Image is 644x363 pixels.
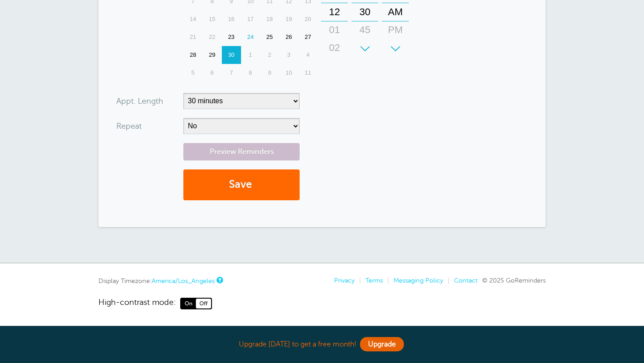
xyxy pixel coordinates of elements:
div: Friday, September 26 [279,28,298,46]
div: 27 [298,28,318,46]
div: 01 [324,21,345,39]
div: Thursday, October 9 [260,64,279,82]
div: Wednesday, September 17 [241,10,260,28]
div: 20 [298,10,318,28]
div: 2 [260,46,279,64]
a: Messaging Policy [394,277,443,284]
span: On [181,299,196,308]
div: 14 [183,10,203,28]
div: 15 [203,10,222,28]
a: Upgrade [360,337,404,351]
div: 6 [203,64,222,82]
div: Friday, October 3 [279,46,298,64]
li: | [383,277,389,284]
li: | [355,277,361,284]
div: 17 [241,10,260,28]
div: 5 [183,64,203,82]
button: Save [183,169,300,200]
div: Sunday, October 5 [183,64,203,82]
div: 29 [203,46,222,64]
div: 24 [241,28,260,46]
div: 3 [279,46,298,64]
div: 12 [324,3,345,21]
div: Today, Wednesday, September 24 [241,28,260,46]
div: Wednesday, October 8 [241,64,260,82]
a: Contact [454,277,478,284]
div: 1 [241,46,260,64]
div: 8 [241,64,260,82]
div: 18 [260,10,279,28]
div: 22 [203,28,222,46]
div: 10 [279,64,298,82]
div: 9 [260,64,279,82]
div: Thursday, September 25 [260,28,279,46]
div: PM [385,21,406,39]
li: | [443,277,449,284]
div: Monday, September 15 [203,10,222,28]
a: Preview Reminders [183,143,300,160]
div: Saturday, October 4 [298,46,318,64]
div: 28 [183,46,203,64]
div: Upgrade [DATE] to get a free month! [98,335,546,354]
div: Friday, October 10 [279,64,298,82]
div: Display Timezone: [98,277,222,285]
div: Wednesday, October 1 [241,46,260,64]
div: 7 [222,64,241,82]
div: Thursday, October 2 [260,46,279,64]
div: 25 [260,28,279,46]
div: 30 [354,3,376,21]
div: 21 [183,28,203,46]
label: Repeat [116,122,142,130]
div: 23 [222,28,241,46]
div: 19 [279,10,298,28]
div: 4 [298,46,318,64]
div: Tuesday, September 23 [222,28,241,46]
span: Off [196,299,211,308]
a: High-contrast mode: On Off [98,298,546,309]
div: Friday, September 19 [279,10,298,28]
div: Monday, September 22 [203,28,222,46]
div: AM [385,3,406,21]
span: High-contrast mode: [98,298,176,309]
div: 45 [354,21,376,39]
div: Thursday, September 18 [260,10,279,28]
div: Sunday, September 21 [183,28,203,46]
div: Tuesday, October 7 [222,64,241,82]
a: Terms [365,277,383,284]
div: 11 [298,64,318,82]
a: This is the timezone being used to display dates and times to you on this device. Click the timez... [216,277,222,283]
div: 30 [222,46,241,64]
div: Saturday, September 20 [298,10,318,28]
div: Monday, September 29 [203,46,222,64]
div: Tuesday, September 16 [222,10,241,28]
div: Saturday, September 27 [298,28,318,46]
span: © 2025 GoReminders [482,277,546,284]
div: 16 [222,10,241,28]
div: Monday, October 6 [203,64,222,82]
div: Tuesday, September 30 [222,46,241,64]
label: Appt. Length [116,97,163,105]
div: 02 [324,39,345,57]
div: 26 [279,28,298,46]
div: Sunday, September 14 [183,10,203,28]
div: Saturday, October 11 [298,64,318,82]
div: Sunday, September 28 [183,46,203,64]
a: America/Los_Angeles [152,277,215,284]
a: Privacy [334,277,355,284]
